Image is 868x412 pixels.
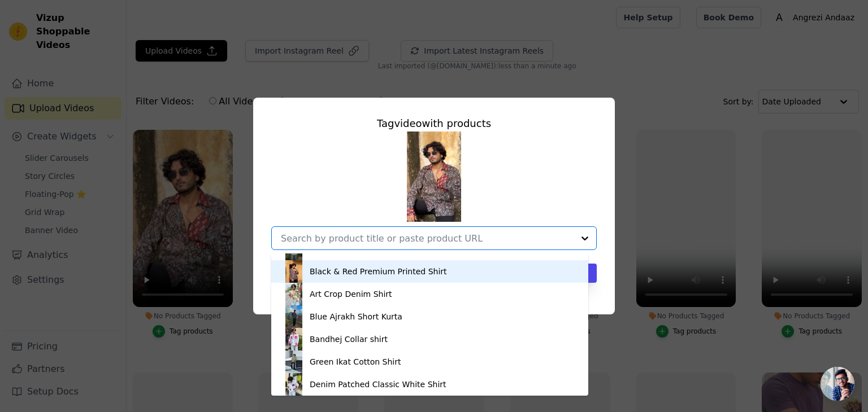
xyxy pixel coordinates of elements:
[283,260,305,283] img: product thumbnail
[310,379,446,390] div: Denim Patched Classic White Shirt
[283,328,305,350] img: product thumbnail
[310,266,447,277] div: Black & Red Premium Printed Shirt
[310,356,401,367] div: Green Ikat Cotton Shirt
[281,233,574,244] input: Search by product title or paste product URL
[271,116,597,132] div: Tag video with products
[310,311,402,322] div: Blue Ajrakh Short Kurta
[310,288,392,300] div: Art Crop Denim Shirt
[310,334,388,345] div: Bandhej Collar shirt
[821,367,854,401] a: Open chat
[283,350,305,373] img: product thumbnail
[283,373,305,396] img: product thumbnail
[407,132,461,222] img: reel-preview-0bed49-92.myshopify.com-3703340946575717868_58889027769.jpeg
[283,305,305,328] img: product thumbnail
[283,283,305,305] img: product thumbnail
